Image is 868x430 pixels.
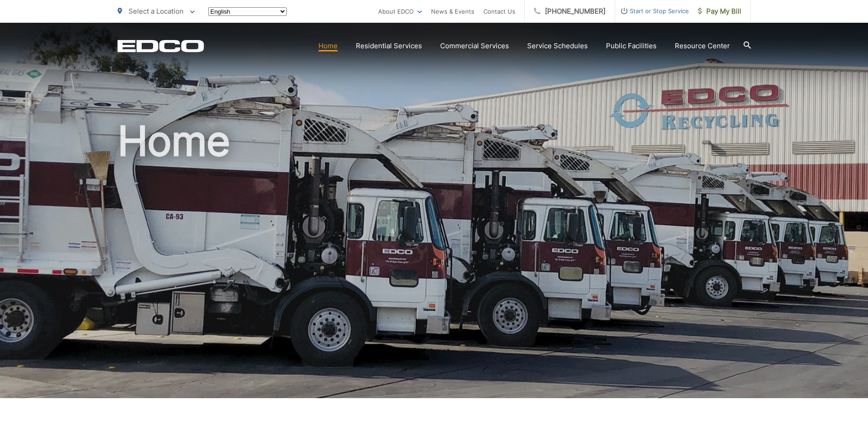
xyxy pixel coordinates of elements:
span: Select a Location [128,7,184,15]
span: Pay My Bill [698,6,741,17]
a: Resource Center [675,40,730,51]
h1: Home [118,118,751,406]
a: About EDCO [378,6,422,17]
a: News & Events [431,6,474,17]
a: Public Facilities [606,40,657,51]
a: Service Schedules [527,40,588,51]
a: EDCD logo. Return to the homepage. [118,40,204,52]
a: Residential Services [356,40,422,51]
select: Select a language [208,7,287,16]
a: Contact Us [483,6,515,17]
a: Home [318,40,338,51]
a: Commercial Services [440,40,509,51]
